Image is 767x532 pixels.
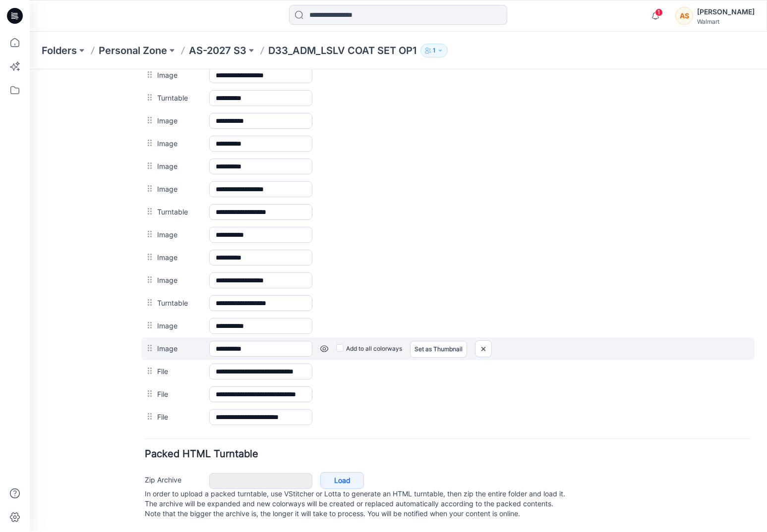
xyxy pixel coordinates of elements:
[127,182,170,193] label: Image
[697,18,755,25] div: Walmart
[675,7,693,25] div: AS
[420,44,448,57] button: 1
[433,45,435,56] p: 1
[127,296,170,307] label: File
[115,405,170,416] label: Zip Archive
[127,251,170,262] label: Image
[268,44,416,57] p: D33_ADM_LSLV COAT SET OP1
[189,44,246,57] a: AS-2027 S3
[380,271,437,288] a: Set as Thumbnail
[99,44,167,57] a: Personal Zone
[127,228,170,239] label: Turntable
[697,6,755,18] div: [PERSON_NAME]
[655,8,663,16] span: 1
[30,69,767,532] iframe: edit-style
[127,273,170,284] label: Image
[127,319,170,330] label: File
[127,91,170,102] label: Image
[127,137,170,148] label: Turntable
[127,342,170,353] label: File
[291,403,334,420] a: Load
[446,271,462,288] img: close-btn.svg
[127,205,170,216] label: Image
[127,114,170,125] label: Image
[306,273,313,279] input: Add to all colorways
[42,44,77,57] a: Folders
[306,271,372,287] label: Add to all colorways
[115,420,721,449] p: In order to upload a packed turntable, use VStitcher or Lotta to generate an HTML turntable, then...
[127,160,170,170] label: Image
[115,380,721,389] h4: Packed HTML Turntable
